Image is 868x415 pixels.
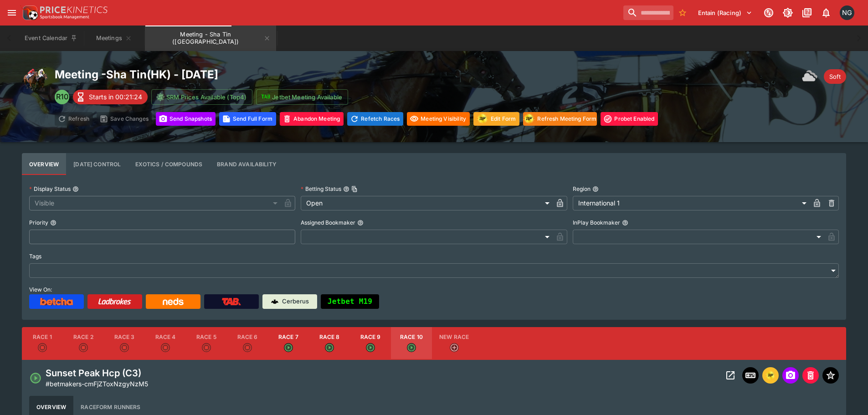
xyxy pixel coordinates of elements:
[840,5,854,20] div: Nick Goss
[347,112,403,126] button: Refetching all race data will discard any changes you have made and reload the latest race data f...
[523,113,535,125] div: racingform
[824,69,846,84] div: Track Condition: Soft
[407,112,470,126] button: Set all events in meeting to specified visibility
[271,298,278,305] img: Cerberus
[476,113,489,125] div: racingform
[227,327,268,360] button: Race 6
[280,112,344,126] button: Mark all events in meeting as closed and abandoned.
[675,5,690,20] button: No Bookmarks
[40,298,73,305] img: Betcha
[163,298,183,305] img: Neds
[780,5,796,21] button: Toggle light/dark mode
[161,343,170,352] svg: Closed
[222,298,241,305] img: TabNZ
[573,185,591,193] p: Region
[407,343,416,352] svg: Open
[837,3,857,23] button: Nick Goss
[29,219,48,226] p: Priority
[799,5,815,21] button: Documentation
[822,367,839,384] button: Set Featured Event
[4,5,20,21] button: open drawer
[29,252,41,260] p: Tags
[693,5,758,20] button: Select Tenant
[186,327,227,360] button: Race 5
[473,112,519,126] button: Update RacingForm for all races in this meeting
[145,327,186,360] button: Race 4
[128,153,210,175] button: View and edit meeting dividends and compounds.
[46,367,148,379] h4: Sunset Peak Hcp (C3)
[760,5,777,21] button: Connected to PK
[523,113,535,124] img: racingform.png
[19,26,83,51] button: Event Calendar
[321,294,379,309] button: Jetbet M19
[85,26,143,51] button: Meetings
[63,327,104,360] button: Race 2
[79,343,88,352] svg: Closed
[40,6,108,13] img: PriceKinetics
[29,286,52,293] span: View On:
[202,343,211,352] svg: Closed
[40,15,89,19] img: Sportsbook Management
[802,67,820,86] div: Weather: OCAST
[573,196,810,210] div: International 1
[29,185,71,193] p: Display Status
[366,343,375,352] svg: Open
[243,343,252,352] svg: Closed
[261,92,270,102] img: jetbet-logo.svg
[89,92,142,102] p: Starts in 00:21:24
[343,186,349,192] button: Betting StatusCopy To Clipboard
[824,72,846,82] span: Soft
[802,67,820,86] img: overcast.png
[29,372,42,384] svg: Open
[476,113,489,124] img: racingform.png
[46,379,148,389] p: Copy To Clipboard
[601,112,658,126] button: Toggle ProBet for every event in this meeting
[622,220,628,226] button: InPlay Bookmaker
[592,186,599,192] button: Region
[145,26,276,51] button: Meeting - Sha Tin (HK)
[762,367,779,384] button: racingform
[573,219,620,226] p: InPlay Bookmaker
[268,327,309,360] button: Race 7
[104,327,145,360] button: Race 3
[818,5,834,21] button: Notifications
[50,220,56,226] button: Priority
[210,153,284,175] button: Configure brand availability for the meeting
[765,370,776,380] img: racingform.png
[351,186,358,192] button: Copy To Clipboard
[151,89,252,105] button: SRM Prices Available (Top4)
[55,67,658,82] h2: Meeting - Sha Tin ( HK ) - [DATE]
[357,220,364,226] button: Assigned Bookmaker
[156,112,216,126] button: Send Snapshots
[22,327,63,360] button: Race 1
[262,294,317,309] a: Cerberus
[72,186,79,192] button: Display Status
[742,367,759,384] button: Inplay
[282,297,309,306] p: Cerberus
[284,343,293,352] svg: Open
[782,367,799,384] span: Send Snapshot
[765,370,776,381] div: racingform
[432,327,476,360] button: New Race
[623,5,673,20] input: search
[309,327,350,360] button: Race 8
[98,298,131,305] img: Ladbrokes
[38,343,47,352] svg: Closed
[301,185,341,193] p: Betting Status
[256,89,348,105] button: Jetbet Meeting Available
[350,327,391,360] button: Race 9
[325,343,334,352] svg: Open
[523,112,597,126] button: Refresh Meeting Form
[802,370,819,379] span: Mark an event as closed and abandoned.
[722,367,739,384] button: Open Event
[20,4,38,22] img: PriceKinetics Logo
[301,196,552,210] div: Open
[29,196,281,210] div: Visible
[120,343,129,352] svg: Closed
[66,153,128,175] button: Configure each race specific details at once
[301,219,355,226] p: Assigned Bookmaker
[22,67,47,93] img: horse_racing.png
[391,327,432,360] button: Race 10
[219,112,276,126] button: Send Full Form
[22,153,66,175] button: Base meeting details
